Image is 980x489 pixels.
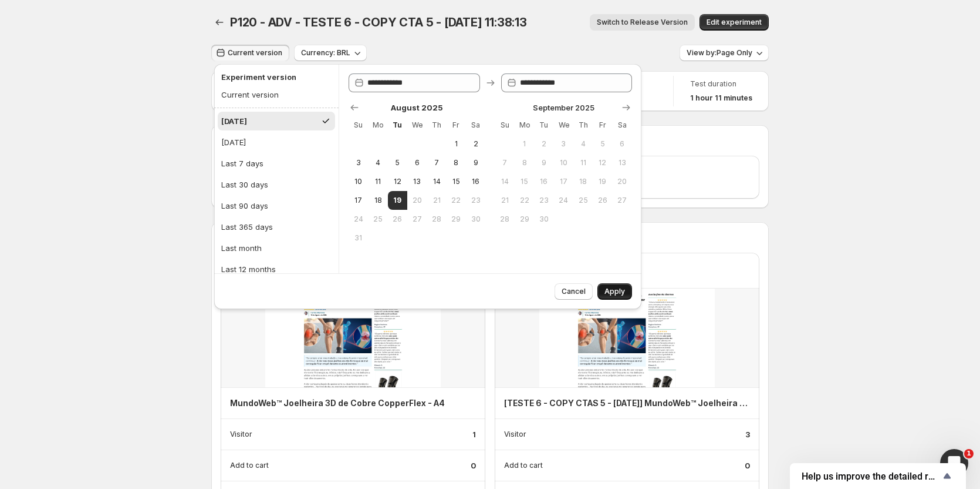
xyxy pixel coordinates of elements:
[407,116,427,135] th: Wednesday
[431,158,441,168] span: 7
[393,120,403,130] span: Tu
[471,196,481,205] span: 23
[427,116,446,135] th: Thursday
[221,115,247,127] div: [DATE]
[221,263,276,275] div: Last 12 months
[559,139,569,149] span: 3
[447,153,466,172] button: Friday August 8 2025
[466,135,485,153] button: Saturday August 2 2025
[388,172,407,191] button: Tuesday August 12 2025
[495,153,515,172] button: Sunday September 7 2025
[373,196,383,205] span: 18
[451,139,461,149] span: 1
[593,191,612,210] button: Friday September 26 2025
[221,200,268,212] div: Last 90 days
[353,158,363,168] span: 3
[218,239,335,257] button: Last month
[451,158,461,168] span: 8
[593,116,612,135] th: Friday
[690,78,752,104] a: Test duration1 hour 11 minutes
[221,221,273,233] div: Last 365 days
[211,14,228,31] button: Back
[534,172,553,191] button: Tuesday September 16 2025
[578,177,588,186] span: 18
[559,177,569,186] span: 17
[466,153,485,172] button: Saturday August 9 2025
[519,215,529,224] span: 29
[211,45,289,61] button: Current version
[597,18,688,27] span: Switch to Release Version
[471,215,481,224] span: 30
[504,397,750,409] h4: [TESTE 6 - COPY CTAS 5 - [DATE]] MundoWeb™ Joelheira 3D de Cobre CopperFlex - A4
[349,153,368,172] button: Sunday August 3 2025
[447,172,466,191] button: Friday August 15 2025
[617,120,627,130] span: Sa
[573,116,593,135] th: Thursday
[539,139,549,149] span: 2
[407,153,427,172] button: Wednesday August 6 2025
[690,79,752,89] span: Test duration
[221,89,279,101] div: Current version
[230,430,252,439] p: Visitor
[515,210,534,229] button: Monday September 29 2025
[471,158,481,168] span: 9
[617,139,627,149] span: 6
[617,158,627,168] span: 13
[412,177,422,186] span: 13
[373,177,383,186] span: 11
[221,179,268,190] div: Last 30 days
[447,210,466,229] button: Friday August 29 2025
[597,177,607,186] span: 19
[539,215,549,224] span: 30
[427,153,446,172] button: Thursday August 7 2025
[427,172,446,191] button: Thursday August 14 2025
[407,172,427,191] button: Wednesday August 13 2025
[578,139,588,149] span: 4
[230,397,445,409] h4: MundoWeb™ Joelheira 3D de Cobre CopperFlex - A4
[353,177,363,186] span: 10
[500,177,510,186] span: 14
[228,48,282,58] span: Current version
[534,191,553,210] button: Tuesday September 23 2025
[495,289,759,387] img: -pages-teste-6-copy-ctas-5-19-08-25-mundoweb-joelheira-3d-de-cobre-copperflex-a4_thumbnail.jpg
[573,153,593,172] button: Thursday September 11 2025
[515,135,534,153] button: Monday September 1 2025
[680,45,769,61] button: View by:Page Only
[218,112,335,130] button: [DATE]
[534,210,553,229] button: Tuesday September 30 2025
[802,471,940,482] span: Help us improve the detailed report for A/B campaigns
[471,139,481,149] span: 2
[495,116,515,135] th: Sunday
[573,172,593,191] button: Thursday September 18 2025
[221,242,262,254] div: Last month
[554,116,573,135] th: Wednesday
[431,120,441,130] span: Th
[301,48,350,58] span: Currency: BRL
[687,48,752,58] span: View by: Page Only
[373,120,383,130] span: Mo
[515,172,534,191] button: Monday September 15 2025
[427,191,446,210] button: Thursday August 21 2025
[230,461,269,470] p: Add to cart
[349,172,368,191] button: Sunday August 10 2025
[573,191,593,210] button: Thursday September 25 2025
[597,283,632,300] button: Apply
[451,196,461,205] span: 22
[353,233,363,243] span: 31
[597,158,607,168] span: 12
[393,158,403,168] span: 5
[690,93,752,103] span: 1 hour 11 minutes
[393,196,403,205] span: 19
[349,210,368,229] button: Sunday August 24 2025
[597,139,607,149] span: 5
[368,172,387,191] button: Monday August 11 2025
[373,215,383,224] span: 25
[554,153,573,172] button: Wednesday September 10 2025
[590,14,695,31] button: Switch to Release Version
[519,139,529,149] span: 1
[451,120,461,130] span: Fr
[447,116,466,135] th: Friday
[554,135,573,153] button: Wednesday September 3 2025
[471,120,481,130] span: Sa
[539,196,549,205] span: 23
